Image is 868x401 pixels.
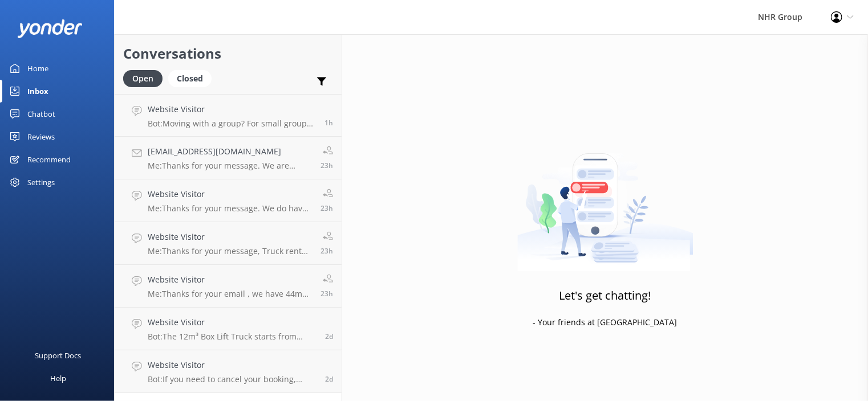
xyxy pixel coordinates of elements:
p: Me: Thanks for your message. We do have chiller truck available , May we ask you what size chille... [148,203,312,214]
span: Oct 12 2025 02:20pm (UTC +13:00) Pacific/Auckland [321,246,333,256]
div: Reviews [27,125,55,148]
img: yonder-white-logo.png [17,19,83,38]
a: Website VisitorBot:The 12m³ Box Lift Truck starts from $215/day including GST. It is available in... [115,308,342,350]
span: Oct 12 2025 02:38pm (UTC +13:00) Pacific/Auckland [321,161,333,170]
div: Home [27,57,48,80]
div: Settings [27,171,55,194]
h4: Website Visitor [148,231,312,243]
p: Me: Thanks for your message, Truck rental cost is entirely depends upon , Distance , trip , truck... [148,246,312,256]
p: Bot: If you need to cancel your booking, please contact the NHR Group team at 0800 110 110, or se... [148,374,317,384]
div: Chatbot [27,103,55,125]
span: Oct 10 2025 10:17pm (UTC +13:00) Pacific/Auckland [325,332,333,341]
p: Bot: The 12m³ Box Lift Truck starts from $215/day including GST. It is available in [GEOGRAPHIC_D... [148,332,317,342]
div: Inbox [27,80,48,103]
h4: Website Visitor [148,188,312,200]
div: Closed [168,70,212,87]
div: Open [123,70,163,87]
a: Website VisitorMe:Thanks for your message, Truck rental cost is entirely depends upon , Distance ... [115,222,342,265]
span: Oct 13 2025 12:08pm (UTC +13:00) Pacific/Auckland [325,118,333,128]
h3: Let's get chatting! [559,287,651,305]
h4: Website Visitor [148,273,312,286]
p: - Your friends at [GEOGRAPHIC_DATA] [533,316,678,329]
div: Help [50,367,66,390]
h4: [EMAIL_ADDRESS][DOMAIN_NAME] [148,145,312,158]
h2: Conversations [123,43,333,64]
p: Me: Thanks for your email , we have 44m3 curtain sider truck and the deck length of the truck is ... [148,289,312,299]
a: Open [123,72,168,84]
span: Oct 12 2025 02:22pm (UTC +13:00) Pacific/Auckland [321,203,333,213]
p: Bot: Moving with a group? For small groups of 1–5 people, you can enquire about our cars and SUVs... [148,118,316,129]
span: Oct 10 2025 06:37pm (UTC +13:00) Pacific/Auckland [325,374,333,384]
a: Website VisitorMe:Thanks for your email , we have 44m3 curtain sider truck and the deck length of... [115,265,342,308]
p: Me: Thanks for your message. We are running only 10% Discount as Spring Promotion. If you are loo... [148,161,312,171]
div: Support Docs [35,344,82,367]
h4: Website Visitor [148,103,316,116]
img: artwork of a man stealing a conversation from at giant smartphone [517,129,693,272]
a: Closed [168,72,217,84]
a: Website VisitorBot:If you need to cancel your booking, please contact the NHR Group team at 0800 ... [115,350,342,393]
h4: Website Visitor [148,359,317,371]
a: [EMAIL_ADDRESS][DOMAIN_NAME]Me:Thanks for your message. We are running only 10% Discount as Sprin... [115,137,342,179]
a: Website VisitorMe:Thanks for your message. We do have chiller truck available , May we ask you wh... [115,179,342,222]
div: Recommend [27,148,71,171]
h4: Website Visitor [148,316,317,329]
span: Oct 12 2025 02:16pm (UTC +13:00) Pacific/Auckland [321,289,333,298]
a: Website VisitorBot:Moving with a group? For small groups of 1–5 people, you can enquire about our... [115,94,342,137]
